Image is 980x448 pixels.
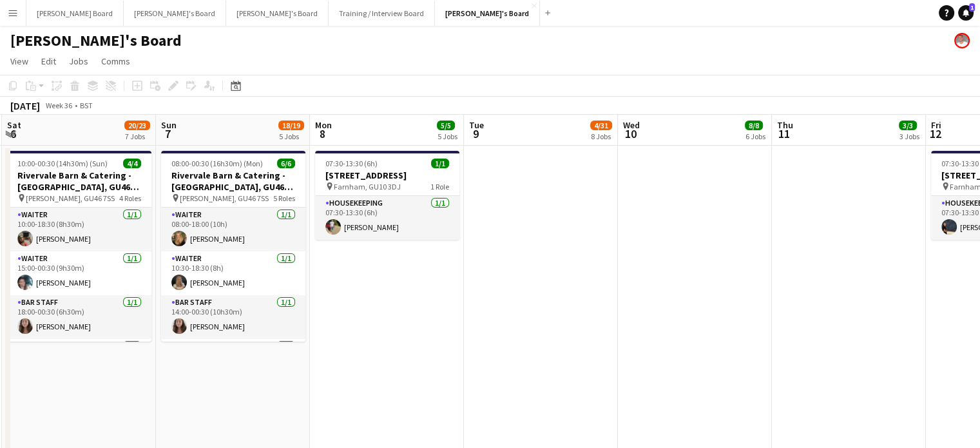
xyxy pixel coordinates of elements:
span: [PERSON_NAME], GU46 7SS [180,193,269,203]
a: View [5,53,34,70]
span: Thu [777,119,793,131]
span: Week 36 [43,101,75,110]
div: 3 Jobs [899,131,919,141]
span: Farnham, GU10 3DJ [334,182,401,191]
app-card-role: Waiter1/110:30-18:30 (8h)[PERSON_NAME] [161,251,305,295]
div: 6 Jobs [745,131,765,141]
span: 5/5 [437,121,455,130]
span: Comms [101,55,130,67]
a: Jobs [64,53,93,70]
span: 1 [969,3,975,12]
a: Comms [96,53,135,70]
span: 08:00-00:30 (16h30m) (Mon) [171,159,263,168]
span: Sun [161,119,177,131]
span: 3/3 [899,121,917,130]
div: [DATE] [10,99,40,112]
a: 1 [958,5,974,21]
span: 10:00-00:30 (14h30m) (Sun) [17,159,108,168]
button: [PERSON_NAME] Board [26,1,124,26]
span: View [10,55,28,67]
app-card-role: BAR STAFF1/114:00-00:30 (10h30m)[PERSON_NAME] [161,295,305,339]
app-card-role: Waiter1/108:00-18:00 (10h)[PERSON_NAME] [161,208,305,251]
app-card-role: Waiter1/110:00-18:30 (8h30m)[PERSON_NAME] [7,208,151,251]
app-card-role: Waiter1/115:00-00:30 (9h30m)[PERSON_NAME] [7,251,151,295]
span: 4/31 [590,121,612,130]
div: 7 Jobs [125,131,149,141]
span: 8 [313,126,332,141]
button: Training / Interview Board [329,1,435,26]
span: 1/1 [431,159,449,168]
span: 10 [621,126,640,141]
h1: [PERSON_NAME]'s Board [10,31,182,50]
div: 8 Jobs [591,131,611,141]
button: [PERSON_NAME]'s Board [435,1,540,26]
span: 1 Role [430,182,449,191]
span: 8/8 [745,121,763,130]
h3: Rivervale Barn & Catering - [GEOGRAPHIC_DATA], GU46 7SS [7,170,151,193]
span: 12 [929,126,941,141]
span: Wed [623,119,640,131]
button: [PERSON_NAME]'s Board [226,1,329,26]
app-card-role: Waiter1/1 [7,339,151,383]
div: 5 Jobs [279,131,303,141]
span: 9 [467,126,484,141]
a: Edit [36,53,61,70]
h3: [STREET_ADDRESS] [315,170,459,181]
app-card-role: BAR STAFF1/118:00-00:30 (6h30m)[PERSON_NAME] [7,295,151,339]
span: Fri [931,119,941,131]
h3: Rivervale Barn & Catering - [GEOGRAPHIC_DATA], GU46 7SS [161,170,305,193]
button: [PERSON_NAME]'s Board [124,1,226,26]
span: Edit [41,55,56,67]
span: 7 [159,126,177,141]
span: 6/6 [277,159,295,168]
span: 4 Roles [119,193,141,203]
span: 07:30-13:30 (6h) [325,159,378,168]
span: 5 Roles [273,193,295,203]
app-job-card: 10:00-00:30 (14h30m) (Sun)4/4Rivervale Barn & Catering - [GEOGRAPHIC_DATA], GU46 7SS [PERSON_NAME... [7,151,151,342]
app-job-card: 08:00-00:30 (16h30m) (Mon)6/6Rivervale Barn & Catering - [GEOGRAPHIC_DATA], GU46 7SS [PERSON_NAME... [161,151,305,342]
span: Jobs [69,55,88,67]
span: Mon [315,119,332,131]
span: 20/23 [124,121,150,130]
app-card-role: Housekeeping1/107:30-13:30 (6h)[PERSON_NAME] [315,196,459,240]
app-card-role: Waiter1/1 [161,339,305,383]
span: 4/4 [123,159,141,168]
span: Tue [469,119,484,131]
div: BST [80,101,93,110]
span: 11 [775,126,793,141]
div: 5 Jobs [437,131,457,141]
span: Sat [7,119,21,131]
app-user-avatar: Jakub Zalibor [954,33,970,48]
span: 18/19 [278,121,304,130]
app-job-card: 07:30-13:30 (6h)1/1[STREET_ADDRESS] Farnham, GU10 3DJ1 RoleHousekeeping1/107:30-13:30 (6h)[PERSON... [315,151,459,240]
span: [PERSON_NAME], GU46 7SS [26,193,115,203]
